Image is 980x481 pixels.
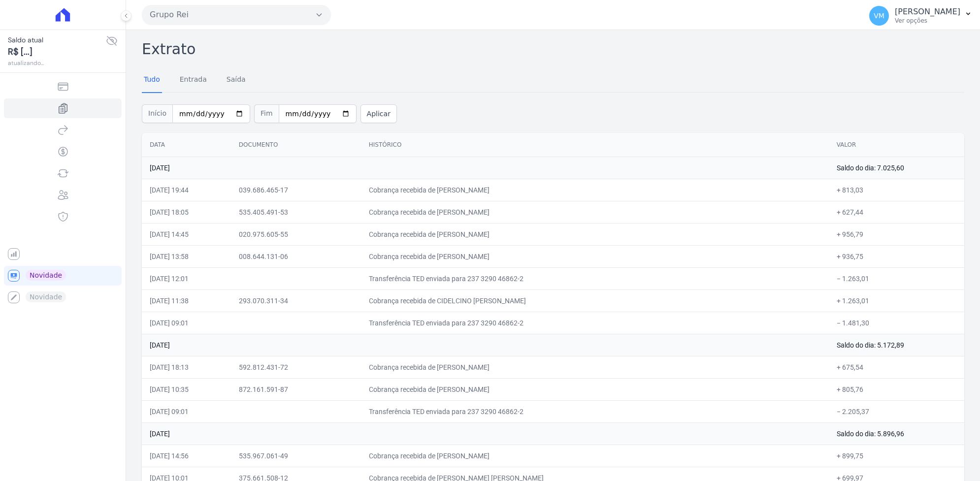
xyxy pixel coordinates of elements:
td: 020.975.605-55 [231,223,361,245]
td: Cobrança recebida de [PERSON_NAME] [361,356,829,378]
td: [DATE] 11:38 [142,289,231,312]
td: Cobrança recebida de [PERSON_NAME] [361,179,829,201]
td: Cobrança recebida de [PERSON_NAME] [361,245,829,267]
td: 535.967.061-49 [231,445,361,467]
td: Cobrança recebida de [PERSON_NAME] [361,223,829,245]
td: 592.812.431-72 [231,356,361,378]
td: + 805,76 [829,378,964,400]
th: Valor [829,133,964,157]
span: Fim [254,104,279,123]
button: Aplicar [360,104,397,123]
td: [DATE] [142,334,829,356]
a: Saída [225,67,248,93]
td: [DATE] 18:05 [142,201,231,223]
a: Novidade [4,266,122,286]
td: [DATE] 09:01 [142,400,231,422]
span: atualizando... [8,59,106,67]
td: [DATE] 14:45 [142,223,231,245]
td: + 1.263,01 [829,289,964,312]
td: Cobrança recebida de [PERSON_NAME] [361,201,829,223]
td: [DATE] 18:13 [142,356,231,378]
td: − 2.205,37 [829,400,964,422]
td: Saldo do dia: 5.172,89 [829,334,964,356]
th: Histórico [361,133,829,157]
td: + 627,44 [829,201,964,223]
td: Transferência TED enviada para 237 3290 46862-2 [361,267,829,289]
span: Novidade [26,270,66,281]
td: [DATE] 14:56 [142,445,231,467]
td: [DATE] 19:44 [142,179,231,201]
td: 293.070.311-34 [231,289,361,312]
h2: Extrato [142,38,964,60]
th: Data [142,133,231,157]
nav: Sidebar [8,77,118,307]
td: Cobrança recebida de [PERSON_NAME] [361,378,829,400]
td: [DATE] 09:01 [142,312,231,334]
button: Grupo Rei [142,5,331,25]
th: Documento [231,133,361,157]
td: 535.405.491-53 [231,201,361,223]
td: Cobrança recebida de [PERSON_NAME] [361,445,829,467]
td: Transferência TED enviada para 237 3290 46862-2 [361,400,829,422]
td: 039.686.465-17 [231,179,361,201]
button: VM [PERSON_NAME] Ver opções [861,2,980,30]
td: 872.161.591-87 [231,378,361,400]
td: [DATE] 10:35 [142,378,231,400]
td: [DATE] [142,422,829,445]
span: Saldo atual [8,35,106,45]
a: Entrada [178,67,209,93]
p: [PERSON_NAME] [895,7,960,17]
td: [DATE] [142,157,829,179]
a: Tudo [142,67,162,93]
span: VM [874,12,884,19]
td: Transferência TED enviada para 237 3290 46862-2 [361,312,829,334]
span: Início [142,104,172,123]
td: + 899,75 [829,445,964,467]
td: + 956,79 [829,223,964,245]
p: Ver opções [895,17,960,25]
td: + 936,75 [829,245,964,267]
td: − 1.481,30 [829,312,964,334]
td: + 813,03 [829,179,964,201]
td: [DATE] 12:01 [142,267,231,289]
td: Saldo do dia: 5.896,96 [829,422,964,445]
td: Cobrança recebida de CIDELCINO [PERSON_NAME] [361,289,829,312]
td: + 675,54 [829,356,964,378]
td: 008.644.131-06 [231,245,361,267]
td: − 1.263,01 [829,267,964,289]
td: [DATE] 13:58 [142,245,231,267]
td: Saldo do dia: 7.025,60 [829,157,964,179]
span: R$ [...] [8,45,106,59]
